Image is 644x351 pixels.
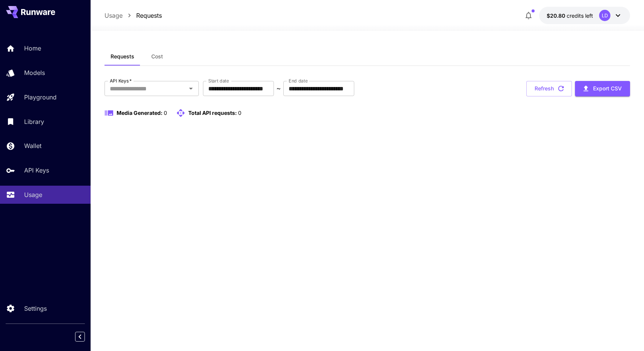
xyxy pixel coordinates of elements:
label: End date [289,78,307,84]
button: Collapse sidebar [75,332,85,342]
div: $20.8007 [547,12,593,20]
a: Usage [105,11,123,20]
span: 0 [238,110,241,116]
p: Playground [24,93,57,102]
p: Settings [24,304,47,313]
button: Refresh [526,81,572,96]
div: Collapse sidebar [81,330,91,343]
p: Home [24,44,41,53]
p: Usage [24,190,42,199]
span: credits left [567,12,593,19]
p: Models [24,68,45,77]
span: Total API requests: [188,110,237,116]
label: Start date [208,78,229,84]
button: Open [186,83,196,94]
p: API Keys [24,166,49,175]
p: Library [24,117,44,126]
span: $20.80 [547,12,567,19]
p: ~ [277,84,281,93]
div: LD [599,10,610,21]
label: API Keys [110,78,132,84]
span: Cost [151,53,163,60]
p: Wallet [24,141,41,150]
nav: breadcrumb [105,11,162,20]
button: $20.8007LD [539,7,630,24]
span: 0 [164,110,167,116]
button: Export CSV [575,81,630,96]
span: Requests [111,53,134,60]
span: Media Generated: [117,110,163,116]
a: Requests [136,11,162,20]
